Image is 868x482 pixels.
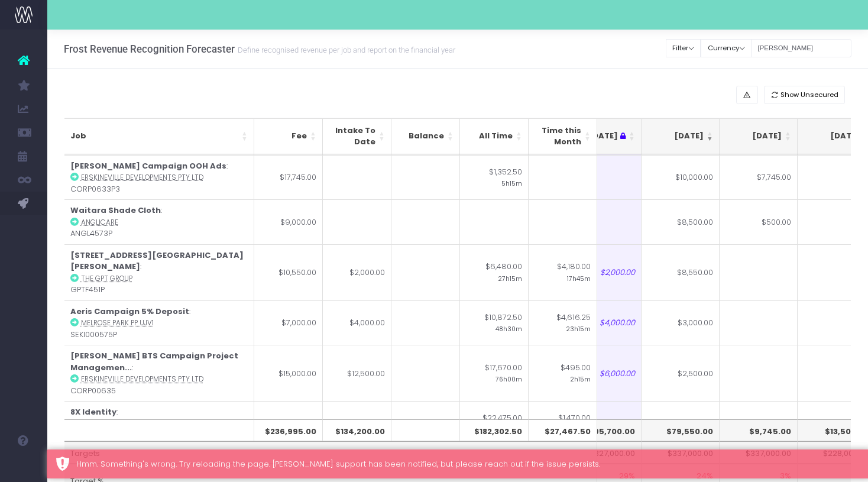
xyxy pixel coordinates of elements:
th: Sep 25 : activate to sort column ascending [563,118,642,154]
button: Filter [666,39,701,57]
small: 17h45m [567,273,591,283]
td: : GPTF451P [64,244,254,300]
td: $15,000.00 [254,345,323,401]
td: : GPTF450P [64,401,254,446]
td: $495.00 [529,345,597,401]
abbr: Erskineville Developments Pty Ltd [81,173,203,182]
td: $22,475.00 [460,401,529,446]
td: $9,000.00 [254,199,323,244]
td: $12,500.00 [323,345,391,401]
th: $9,745.00 [720,419,798,442]
span: Show Unsecured [780,90,838,100]
td: $4,000.00 [563,300,642,345]
td: $8,500.00 [642,199,720,244]
td: $2,000.00 [323,244,391,300]
td: $7,000.00 [254,300,323,345]
td: $2,000.00 [642,401,720,446]
strong: [PERSON_NAME] Campaign OOH Ads [70,160,226,172]
td: $6,480.00 [460,244,529,300]
td: $1,470.00 [529,401,597,446]
div: Hmm. Something's wrong. Try reloading the page. [PERSON_NAME] support has been notified, but plea... [76,458,863,470]
strong: Waitara Shade Cloth [70,205,161,216]
td: : CORP00635 [64,345,254,401]
td: $2,000.00 [563,244,642,300]
th: Job: activate to sort column ascending [64,118,254,154]
td: $10,000.00 [642,155,720,200]
th: Time this Month: activate to sort column ascending [529,118,597,154]
th: Intake To Date: activate to sort column ascending [323,118,391,154]
abbr: Melrose Park PP UJV1 [81,318,154,328]
th: $134,200.00 [323,419,391,442]
td: $337,000.00 [642,441,720,464]
button: Show Unsecured [764,86,846,104]
small: 5h15m [501,177,522,188]
td: $4,616.25 [529,300,597,345]
abbr: Anglicare [81,218,118,227]
td: $10,550.00 [254,244,323,300]
small: 2h15m [570,373,591,384]
abbr: Erskineville Developments Pty Ltd [81,374,203,384]
td: $14,000.00 [563,401,642,446]
h3: Frost Revenue Recognition Forecaster [64,43,455,55]
th: $182,302.50 [460,419,529,442]
td: : SEKI000575P [64,300,254,345]
th: $95,700.00 [563,419,642,442]
th: Nov 25: activate to sort column ascending [720,118,798,154]
th: Oct 25: activate to sort column ascending [642,118,720,154]
input: Search... [751,39,851,57]
td: $6,000.00 [563,345,642,401]
td: $1,352.50 [460,155,529,200]
strong: [PERSON_NAME] BTS Campaign Project Managemen... [70,350,238,373]
strong: Aeris Campaign 5% Deposit [70,306,189,317]
small: 27h15m [498,273,522,283]
strong: 8X Identity [70,406,116,418]
td: $2,500.00 [642,345,720,401]
td: $17,745.00 [254,155,323,200]
td: Targets [64,441,597,464]
td: $10,872.50 [460,300,529,345]
td: $327,000.00 [563,441,642,464]
td: $337,000.00 [720,441,798,464]
small: Define recognised revenue per job and report on the financial year [235,43,455,55]
th: Fee: activate to sort column ascending [254,118,323,154]
td: $500.00 [720,199,798,244]
th: Balance: activate to sort column ascending [391,118,460,154]
abbr: The GPT Group [81,274,132,283]
th: $27,467.50 [529,419,597,442]
th: All Time: activate to sort column ascending [460,118,529,154]
strong: [STREET_ADDRESS][GEOGRAPHIC_DATA][PERSON_NAME] [70,250,244,273]
td: : ANGL4573P [64,199,254,244]
td: $4,000.00 [323,300,391,345]
td: $7,745.00 [720,155,798,200]
td: $4,180.00 [529,244,597,300]
small: 76h00m [495,373,522,384]
small: 23h15m [566,323,591,334]
th: $236,995.00 [254,419,323,442]
td: $3,000.00 [642,300,720,345]
td: $16,000.00 [254,401,323,446]
img: images/default_profile_image.png [15,458,33,476]
button: Currency [701,39,752,57]
td: $17,670.00 [460,345,529,401]
td: $14,000.00 [323,401,391,446]
td: : CORP0633P3 [64,155,254,200]
th: $79,550.00 [642,419,720,442]
td: $8,550.00 [642,244,720,300]
small: 48h30m [495,323,522,334]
